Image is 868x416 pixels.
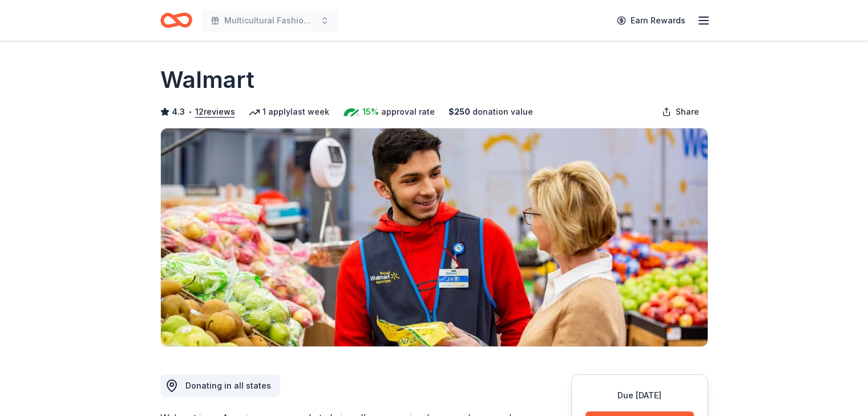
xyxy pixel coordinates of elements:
h1: Walmart [160,64,255,96]
span: • [188,107,192,116]
span: approval rate [381,105,435,119]
button: Share [653,100,708,123]
button: 12reviews [195,105,235,119]
span: 4.3 [172,105,185,119]
span: donation value [473,105,533,119]
div: Due [DATE] [586,389,694,402]
span: Multicultural Fashion Show [224,14,316,27]
a: Earn Rewards [610,10,692,31]
span: Donating in all states [185,381,271,390]
span: 15% [362,105,379,119]
span: $ 250 [449,105,470,119]
span: Share [676,105,699,119]
div: 1 apply last week [249,105,329,119]
button: Multicultural Fashion Show [201,9,338,32]
img: Image for Walmart [161,128,708,346]
a: Home [160,7,192,34]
